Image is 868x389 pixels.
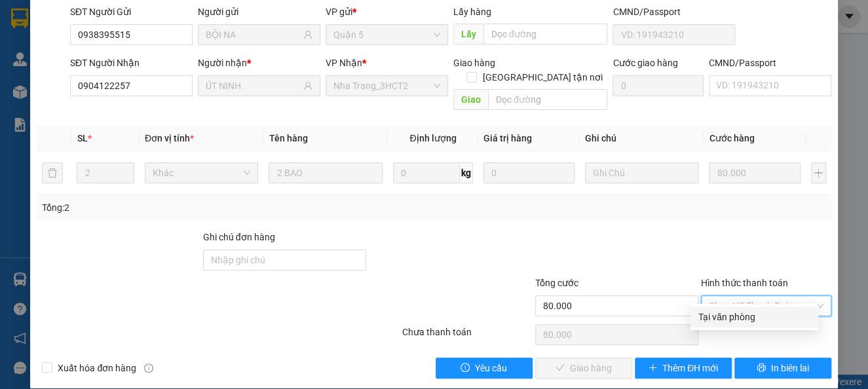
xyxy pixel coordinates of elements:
[333,25,440,45] span: Quận 5
[613,24,735,45] input: VD: 191943210
[453,58,495,68] span: Giao hàng
[77,133,87,143] span: SL
[326,58,362,68] span: VP Nhận
[436,358,533,379] button: exclamation-circleYêu cầu
[709,133,754,143] span: Cước hàng
[613,58,677,68] label: Cước giao hàng
[535,278,578,288] span: Tổng cước
[709,162,800,183] input: 0
[535,358,632,379] button: checkGiao hàng
[206,28,301,42] input: Tên người gửi
[198,5,320,19] div: Người gửi
[203,232,275,242] label: Ghi chú đơn hàng
[206,79,301,93] input: Tên người nhận
[701,278,788,288] label: Hình thức thanh toán
[453,7,491,17] span: Lấy hàng
[153,163,251,183] span: Khác
[648,363,657,373] span: plus
[409,133,456,143] span: Định lượng
[70,5,193,19] div: SĐT Người Gửi
[613,75,703,96] input: Cước giao hàng
[203,250,366,270] input: Ghi chú đơn hàng
[734,358,831,379] button: printerIn biên lai
[453,24,483,45] span: Lấy
[488,89,608,110] input: Dọc đường
[333,76,440,96] span: Nha Trang_3HCT2
[483,162,575,183] input: 0
[269,162,383,183] input: VD: Bàn, Ghế
[303,81,312,90] span: user
[757,363,766,373] span: printer
[303,30,312,39] span: user
[461,363,470,373] span: exclamation-circle
[613,5,735,19] div: CMND/Passport
[811,162,826,183] button: plus
[198,56,320,70] div: Người nhận
[771,361,809,375] span: In biên lai
[326,5,448,19] div: VP gửi
[709,296,823,316] span: Chọn HT Thanh Toán
[269,133,307,143] span: Tên hàng
[635,358,732,379] button: plusThêm ĐH mới
[145,133,194,143] span: Đơn vị tính
[475,361,507,375] span: Yêu cầu
[42,200,336,215] div: Tổng: 2
[144,363,153,373] span: info-circle
[460,162,473,183] span: kg
[662,361,718,375] span: Thêm ĐH mới
[401,325,534,348] div: Chưa thanh toán
[483,24,608,45] input: Dọc đường
[698,310,810,324] div: Tại văn phòng
[580,126,704,151] th: Ghi chú
[585,162,699,183] input: Ghi Chú
[70,56,193,70] div: SĐT Người Nhận
[42,162,63,183] button: delete
[453,89,488,110] span: Giao
[483,133,532,143] span: Giá trị hàng
[709,56,831,70] div: CMND/Passport
[477,70,607,84] span: [GEOGRAPHIC_DATA] tận nơi
[52,361,142,375] span: Xuất hóa đơn hàng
